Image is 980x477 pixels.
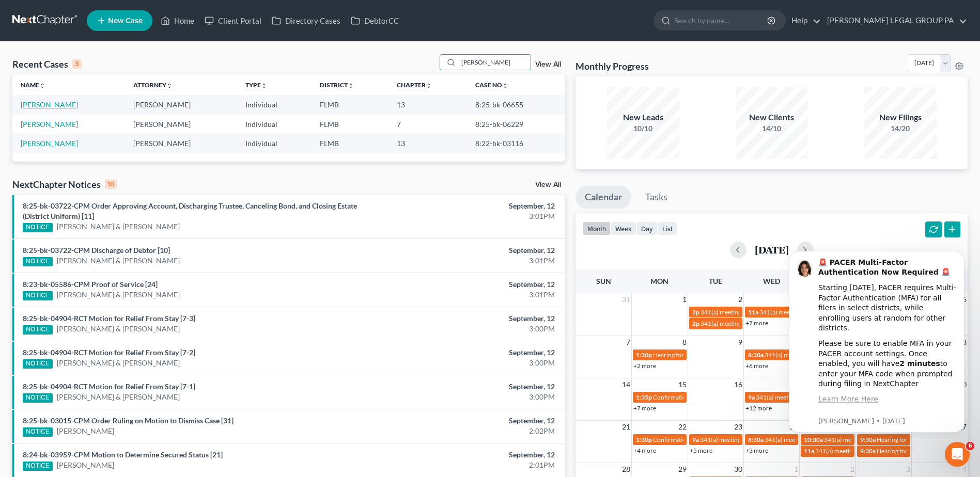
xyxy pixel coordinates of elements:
[692,320,699,327] span: 2p
[824,436,924,443] span: 341(a) meeting for [PERSON_NAME]
[745,404,772,412] a: +12 more
[57,256,180,266] a: [PERSON_NAME] & [PERSON_NAME]
[23,359,53,369] div: NOTICE
[21,81,45,89] a: Nameunfold_more
[57,426,114,436] a: [PERSON_NAME]
[23,450,223,459] a: 8:24-bk-03959-CPM Motion to Determine Secured Status [21]
[384,416,555,426] div: September, 12
[621,421,631,433] span: 21
[804,436,823,443] span: 10:30a
[388,115,467,134] td: 7
[155,11,199,30] a: Home
[658,221,677,235] button: list
[397,81,432,89] a: Chapterunfold_more
[596,277,611,285] span: Sun
[384,426,555,436] div: 2:02PM
[733,463,743,475] span: 30
[12,178,117,190] div: NextChapter Notices
[864,112,937,123] div: New Filings
[681,336,688,348] span: 8
[748,351,764,359] span: 8:30a
[748,393,755,401] span: 9a
[621,463,631,475] span: 28
[384,392,555,402] div: 3:00PM
[384,450,555,460] div: September, 12
[945,442,970,467] iframe: Intercom live chat
[467,134,565,153] td: 8:22-bk-03116
[23,382,195,391] a: 8:25-bk-04904-RCT Motion for Relief From Stay [7-1]
[864,123,937,134] div: 14/20
[765,436,864,443] span: 341(a) meeting for [PERSON_NAME]
[860,436,876,443] span: 9:30a
[849,463,855,475] span: 2
[692,436,699,443] span: 9a
[535,181,561,188] a: View All
[786,11,821,30] a: Help
[677,421,688,433] span: 22
[467,115,565,134] td: 8:25-bk-06229
[125,115,238,134] td: [PERSON_NAME]
[535,61,561,68] a: View All
[815,447,915,455] span: 341(a) meeting for [PERSON_NAME]
[312,95,388,114] td: FLMB
[822,11,967,30] a: [PERSON_NAME] LEGAL GROUP PA
[57,221,180,232] a: [PERSON_NAME] & [PERSON_NAME]
[23,348,195,357] a: 8:25-bk-04904-RCT Motion for Relief From Stay [7-2]
[736,123,808,134] div: 14/10
[607,112,679,123] div: New Leads
[125,134,238,153] td: [PERSON_NAME]
[763,277,780,285] span: Wed
[575,186,631,209] a: Calendar
[23,257,53,266] div: NOTICE
[388,95,467,114] td: 13
[348,83,354,89] i: unfold_more
[759,308,914,316] span: 341(a) meeting for [PERSON_NAME] & [PERSON_NAME]
[23,280,158,289] a: 8:23-bk-05586-CPM Proof of Service [24]
[23,462,53,471] div: NOTICE
[57,460,114,470] a: [PERSON_NAME]
[748,436,764,443] span: 8:30a
[237,95,311,114] td: Individual
[621,293,631,306] span: 31
[21,139,78,148] a: [PERSON_NAME]
[23,291,53,300] div: NOTICE
[384,211,555,221] div: 3:01PM
[261,83,267,89] i: unfold_more
[745,319,768,327] a: +7 more
[384,290,555,300] div: 3:01PM
[384,347,555,358] div: September, 12
[384,313,555,324] div: September, 12
[905,463,911,475] span: 3
[636,221,658,235] button: day
[633,404,656,412] a: +7 more
[384,256,555,266] div: 3:01PM
[745,447,768,454] a: +3 more
[426,83,432,89] i: unfold_more
[108,17,143,25] span: New Case
[45,175,183,184] p: Message from Emma, sent 5w ago
[625,336,631,348] span: 7
[166,83,173,89] i: unfold_more
[701,320,855,327] span: 341(a) meeting for [PERSON_NAME] & [PERSON_NAME]
[384,279,555,290] div: September, 12
[45,169,183,208] i: We use the Salesforce Authenticator app for MFA at NextChapter and other users are reporting the ...
[384,358,555,368] div: 3:00PM
[674,11,769,30] input: Search by name...
[636,186,677,209] a: Tasks
[57,358,180,368] a: [PERSON_NAME] & [PERSON_NAME]
[636,393,652,401] span: 1:35p
[21,120,78,129] a: [PERSON_NAME]
[677,463,688,475] span: 29
[23,427,53,437] div: NOTICE
[23,201,357,220] a: 8:25-bk-03722-CPM Order Approving Account, Discharging Trustee, Canceling Bond, and Closing Estat...
[23,314,195,323] a: 8:25-bk-04904-RCT Motion for Relief From Stay [7-3]
[245,81,267,89] a: Typeunfold_more
[793,463,799,475] span: 1
[636,351,652,359] span: 1:30p
[199,11,267,30] a: Client Portal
